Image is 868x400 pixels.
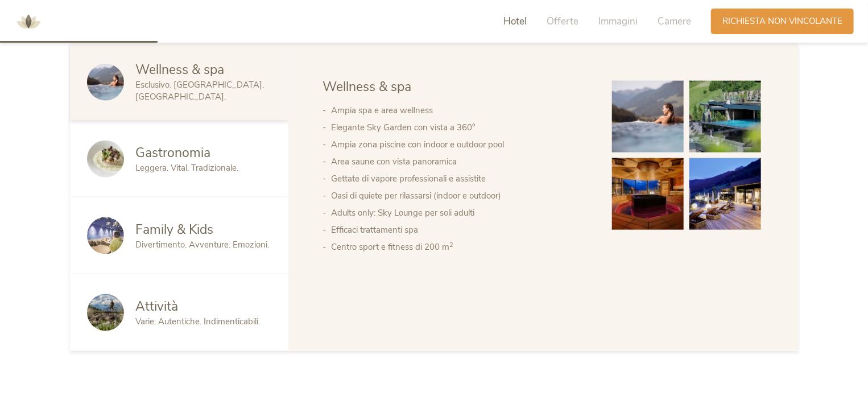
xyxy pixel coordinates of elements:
span: Attività [135,298,178,315]
span: Divertimento. Avventure. Emozioni. [135,239,269,250]
li: Oasi di quiete per rilassarsi (indoor e outdoor) [331,187,589,204]
span: Leggera. Vital. Tradizionale. [135,162,238,174]
span: Varie. Autentiche. Indimenticabili. [135,316,260,327]
span: Camere [658,15,691,28]
li: Adults only: Sky Lounge per soli adulti [331,204,589,221]
li: Ampia zona piscine con indoor e outdoor pool [331,136,589,153]
span: Esclusivo. [GEOGRAPHIC_DATA]. [GEOGRAPHIC_DATA]. [135,79,264,102]
li: Centro sport e fitness di 200 m [331,238,589,255]
a: AMONTI & LUNARIS Wellnessresort [11,17,46,25]
span: Family & Kids [135,221,213,238]
span: Gastronomia [135,144,210,162]
span: Wellness & spa [323,78,411,96]
span: Richiesta non vincolante [722,15,842,27]
span: Wellness & spa [135,61,224,79]
li: Area saune con vista panoramica [331,153,589,170]
span: Hotel [503,15,527,28]
li: Gettate di vapore professionali e assistite [331,170,589,187]
span: Offerte [547,15,578,28]
li: Efficaci trattamenti spa [331,221,589,238]
li: Ampia spa e area wellness [331,102,589,119]
span: Immagini [598,15,638,28]
sup: 2 [449,241,453,249]
li: Elegante Sky Garden con vista a 360° [331,119,589,136]
img: AMONTI & LUNARIS Wellnessresort [11,5,46,39]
